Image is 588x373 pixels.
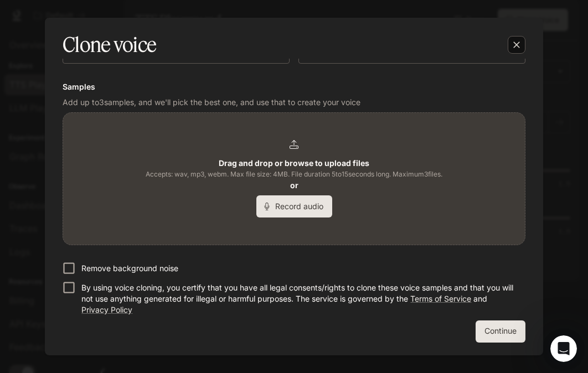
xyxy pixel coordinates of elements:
[81,282,517,315] p: By using voice cloning, you certify that you have all legal consents/rights to clone these voice ...
[290,180,298,190] b: or
[81,263,178,274] p: Remove background noise
[476,320,525,343] button: Continue
[81,305,132,314] a: Privacy Policy
[256,195,332,217] button: Record audio
[410,294,471,303] a: Terms of Service
[63,97,525,108] p: Add up to 3 samples, and we'll pick the best one, and use that to create your voice
[63,81,525,92] h6: Samples
[550,335,577,362] iframe: Intercom live chat
[63,31,156,59] h5: Clone voice
[146,169,442,180] span: Accepts: wav, mp3, webm. Max file size: 4MB. File duration 5 to 15 seconds long. Maximum 3 files.
[219,158,369,168] b: Drag and drop or browse to upload files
